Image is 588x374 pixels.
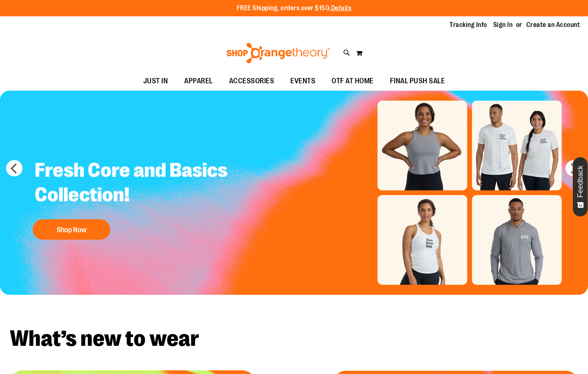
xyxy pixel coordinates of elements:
button: prev [6,160,22,176]
button: next [566,160,582,176]
button: Shop Now [33,219,110,240]
span: FINAL PUSH SALE [390,72,445,90]
h2: Fresh Core and Basics Collection! [29,152,234,215]
span: EVENTS [290,72,315,90]
span: OTF AT HOME [332,72,374,90]
p: FREE Shipping, orders over $150. [237,4,352,13]
a: ACCESSORIES [221,72,283,91]
a: Create an Account [526,20,580,29]
span: ACCESSORIES [229,72,274,90]
span: Feedback [577,165,584,198]
h2: What’s new to wear [10,327,578,350]
a: Sign In [493,20,513,29]
a: Tracking Info [450,20,487,29]
a: APPAREL [176,72,221,91]
a: JUST IN [135,72,176,91]
img: Shop Orangetheory [225,43,331,63]
a: Details [331,4,352,12]
a: EVENTS [282,72,323,91]
a: OTF AT HOME [323,72,382,91]
a: Fresh Core and Basics Collection! Shop Now [29,152,234,244]
span: APPAREL [184,72,213,90]
button: Feedback - Show survey [572,157,588,217]
span: JUST IN [143,72,168,90]
a: FINAL PUSH SALE [382,72,453,91]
